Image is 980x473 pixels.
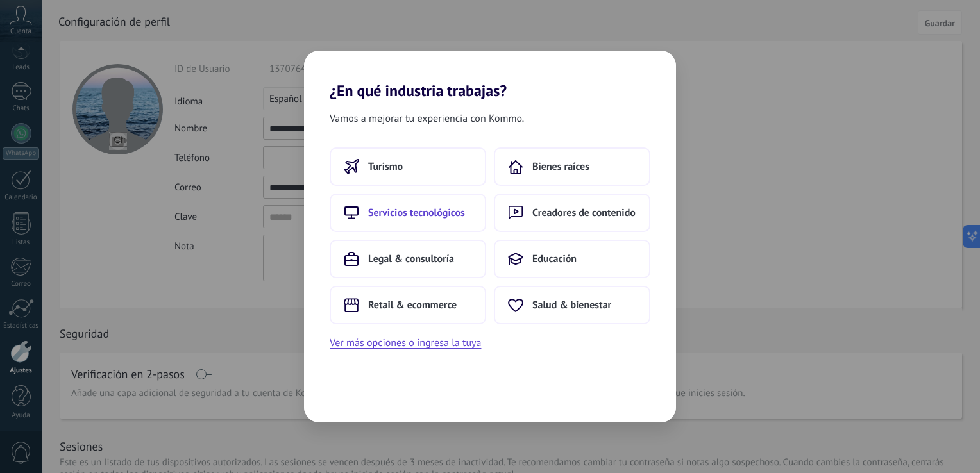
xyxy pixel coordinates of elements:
button: Creadores de contenido [494,194,650,232]
button: Bienes raíces [494,147,650,186]
button: Legal & consultoría [330,240,486,278]
span: Servicios tecnológicos [368,206,465,219]
span: Educación [532,253,577,265]
span: Retail & ecommerce [368,299,457,311]
button: Retail & ecommerce [330,286,486,324]
span: Vamos a mejorar tu experiencia con Kommo. [330,110,524,127]
span: Turismo [368,160,403,173]
span: Legal & consultoría [368,253,454,265]
button: Servicios tecnológicos [330,194,486,232]
button: Educación [494,240,650,278]
h2: ¿En qué industria trabajas? [304,51,676,100]
span: Creadores de contenido [532,206,636,219]
button: Salud & bienestar [494,286,650,324]
span: Salud & bienestar [532,299,611,311]
span: Bienes raíces [532,160,589,173]
button: Ver más opciones o ingresa la tuya [330,335,481,351]
button: Turismo [330,147,486,186]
